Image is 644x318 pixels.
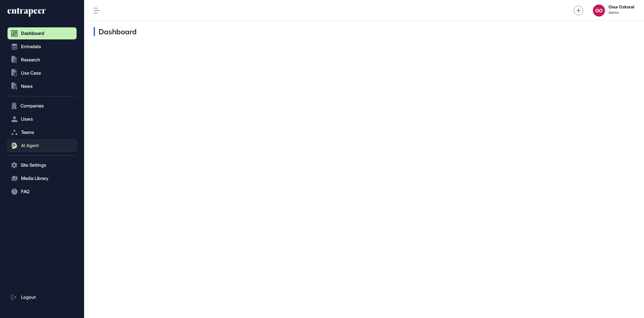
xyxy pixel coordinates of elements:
button: Users [8,113,77,125]
strong: Onur Ozkoral [609,5,634,9]
span: Media Library [21,176,48,181]
button: Entradata [8,41,77,53]
button: Site Settings [8,159,77,171]
span: Research [21,57,40,62]
span: AI Agent [21,143,39,148]
span: Site Settings [21,163,46,168]
span: News [21,84,33,89]
span: FAQ [21,189,29,194]
a: Logout [8,291,77,303]
button: Use Case [8,67,77,79]
h3: Dashboard [94,27,137,36]
a: Dashboard [8,27,77,39]
button: AI Agent [8,140,77,152]
button: Research [8,54,77,66]
span: Logout [21,295,36,300]
span: Teams [21,130,34,135]
span: Dashboard [21,31,44,36]
span: Users [21,117,33,122]
button: FAQ [8,186,77,198]
span: Companies [20,103,44,108]
button: OO [593,5,605,17]
span: Admin [609,11,634,15]
span: Entradata [21,44,41,49]
span: Use Case [21,71,41,76]
button: Media Library [8,172,77,184]
button: Teams [8,126,77,138]
button: Companies [8,100,77,112]
button: News [8,80,77,92]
